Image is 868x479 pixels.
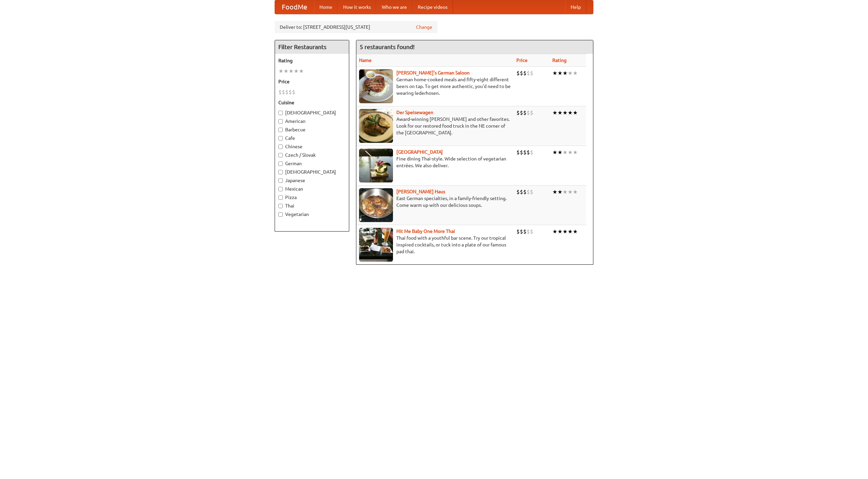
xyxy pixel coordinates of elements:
[278,78,346,85] h5: Price
[338,0,376,14] a: How it works
[359,109,393,143] img: speisewagen.jpg
[523,228,527,235] li: $
[278,169,346,175] label: [DEMOGRAPHIC_DATA]
[565,0,586,14] a: Help
[278,211,346,218] label: Vegetarian
[573,149,578,156] li: ★
[552,69,557,77] li: ★
[557,149,563,156] li: ★
[396,110,433,115] a: Der Speisewagen
[278,160,346,167] label: German
[278,67,283,75] li: ★
[552,149,557,156] li: ★
[530,69,533,77] li: $
[568,149,573,156] li: ★
[359,188,393,222] img: kohlhaus.jpg
[523,109,527,116] li: $
[278,161,283,166] input: German
[530,149,533,156] li: $
[527,188,530,196] li: $
[294,67,299,75] li: ★
[278,153,283,157] input: Czech / Slovak
[568,109,573,116] li: ★
[563,69,568,77] li: ★
[359,116,511,136] p: Award-winning [PERSON_NAME] and other favorites. Look for our restored food truck in the NE corne...
[275,40,349,54] h4: Filter Restaurants
[552,188,557,196] li: ★
[563,109,568,116] li: ★
[289,67,294,75] li: ★
[527,149,530,156] li: $
[278,99,346,106] h5: Cuisine
[278,109,346,116] label: [DEMOGRAPHIC_DATA]
[278,57,346,64] h5: Rating
[278,152,346,158] label: Czech / Slovak
[282,88,285,96] li: $
[573,69,578,77] li: ★
[278,204,283,208] input: Thai
[292,88,295,96] li: $
[278,178,283,183] input: Japanese
[278,126,346,133] label: Barbecue
[285,88,289,96] li: $
[516,228,520,235] li: $
[396,189,445,194] a: [PERSON_NAME] Haus
[530,109,533,116] li: $
[516,188,520,196] li: $
[552,228,557,235] li: ★
[278,170,283,174] input: [DEMOGRAPHIC_DATA]
[278,177,346,184] label: Japanese
[416,24,432,30] a: Change
[278,212,283,217] input: Vegetarian
[275,21,437,33] div: Deliver to: [STREET_ADDRESS][US_STATE]
[278,135,346,141] label: Cafe
[563,188,568,196] li: ★
[520,188,523,196] li: $
[520,228,523,235] li: $
[527,109,530,116] li: $
[557,69,563,77] li: ★
[516,149,520,156] li: $
[530,228,533,235] li: $
[278,119,283,124] input: American
[360,44,415,50] ng-pluralize: 5 restaurants found!
[299,67,304,75] li: ★
[527,69,530,77] li: $
[278,111,283,115] input: [DEMOGRAPHIC_DATA]
[573,228,578,235] li: ★
[557,109,563,116] li: ★
[396,70,470,75] a: [PERSON_NAME]'s German Saloon
[278,194,346,201] label: Pizza
[516,109,520,116] li: $
[278,88,282,96] li: $
[557,228,563,235] li: ★
[359,228,393,262] img: babythai.jpg
[568,69,573,77] li: ★
[568,188,573,196] li: ★
[289,88,292,96] li: $
[396,149,443,155] a: [GEOGRAPHIC_DATA]
[520,109,523,116] li: $
[359,58,372,63] a: Name
[278,202,346,209] label: Thai
[412,0,453,14] a: Recipe videos
[516,69,520,77] li: $
[396,228,455,234] a: Hit Me Baby One More Thai
[275,0,314,14] a: FoodMe
[573,109,578,116] li: ★
[557,188,563,196] li: ★
[523,69,527,77] li: $
[359,69,393,103] img: esthers.jpg
[568,228,573,235] li: ★
[376,0,412,14] a: Who we are
[520,69,523,77] li: $
[359,149,393,182] img: satay.jpg
[523,188,527,196] li: $
[278,128,283,132] input: Barbecue
[516,58,528,63] a: Price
